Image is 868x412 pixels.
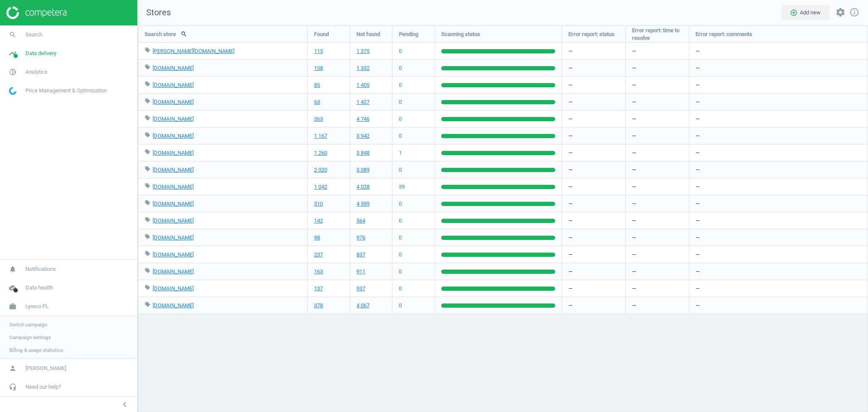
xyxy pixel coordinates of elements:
[399,64,402,72] span: 0
[5,45,21,61] i: timeline
[25,365,66,372] span: [PERSON_NAME]
[562,297,625,314] div: —
[145,183,150,189] i: local_offer
[314,251,323,259] a: 237
[689,229,868,246] div: —
[145,234,150,239] i: local_offer
[689,145,868,161] div: —
[145,267,150,273] i: local_offer
[25,87,107,95] span: Price Management & Optimization
[356,251,365,259] a: 837
[356,132,370,140] a: 3 942
[5,27,21,43] i: search
[696,31,752,38] span: Error report: comments
[25,50,56,57] span: Data delivery
[562,77,625,93] div: —
[689,77,868,93] div: —
[632,285,636,292] span: —
[153,268,194,275] a: [DOMAIN_NAME]
[689,60,868,76] div: —
[6,6,67,19] img: ajHJNr6hYgQAAAAASUVORK5CYII=
[176,27,192,41] button: search
[399,217,402,225] span: 0
[399,285,402,292] span: 0
[9,347,63,354] span: Billing & usage statistics
[562,178,625,195] div: —
[314,302,323,309] a: 378
[689,195,868,212] div: —
[399,98,402,106] span: 0
[5,360,21,376] i: person
[145,284,150,290] i: local_offer
[356,115,370,123] a: 4 746
[849,7,860,17] i: info_outline
[399,251,402,259] span: 0
[145,81,150,87] i: local_offer
[153,82,194,88] a: [DOMAIN_NAME]
[562,145,625,161] div: —
[689,246,868,263] div: —
[632,115,636,123] span: —
[399,132,402,140] span: 0
[356,31,380,38] span: Not found
[399,268,402,276] span: 0
[153,48,234,54] a: [PERSON_NAME][DOMAIN_NAME]
[356,268,365,276] a: 911
[25,31,42,39] span: Search
[153,200,194,207] a: [DOMAIN_NAME]
[632,98,636,106] span: —
[314,285,323,292] a: 137
[145,166,150,172] i: local_offer
[153,234,194,241] a: [DOMAIN_NAME]
[632,149,636,157] span: —
[562,212,625,229] div: —
[399,234,402,242] span: 0
[562,60,625,76] div: —
[632,47,636,55] span: —
[153,150,194,156] a: [DOMAIN_NAME]
[153,116,194,122] a: [DOMAIN_NAME]
[689,111,868,127] div: —
[314,217,323,225] a: 142
[145,115,150,121] i: local_offer
[25,383,61,391] span: Need our help?
[25,68,47,76] span: Analytics
[314,234,320,242] a: 98
[9,321,47,328] span: Switch campaign
[356,234,365,242] a: 976
[562,111,625,127] div: —
[153,167,194,173] a: [DOMAIN_NAME]
[5,298,21,315] i: work
[356,81,370,89] a: 1 405
[145,217,150,223] i: local_offer
[5,64,21,80] i: pie_chart_outlined
[399,149,402,157] span: 1
[689,297,868,314] div: —
[153,302,194,309] a: [DOMAIN_NAME]
[562,161,625,178] div: —
[120,399,130,409] i: chevron_left
[399,81,402,89] span: 0
[145,47,150,53] i: local_offer
[356,200,370,208] a: 4 599
[5,280,21,296] i: cloud_done
[314,149,327,157] a: 1 260
[562,94,625,110] div: —
[114,399,135,410] button: chevron_left
[314,183,327,191] a: 1 042
[562,229,625,246] div: —
[356,217,365,225] a: 564
[356,47,370,55] a: 1 375
[399,115,402,123] span: 0
[632,234,636,242] span: —
[145,251,150,256] i: local_offer
[849,7,860,18] a: info_outline
[399,47,402,55] span: 0
[441,31,480,38] span: Scanning status
[356,98,370,106] a: 1 427
[145,132,150,138] i: local_offer
[5,261,21,277] i: notifications
[356,149,370,157] a: 3 848
[562,128,625,144] div: —
[689,128,868,144] div: —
